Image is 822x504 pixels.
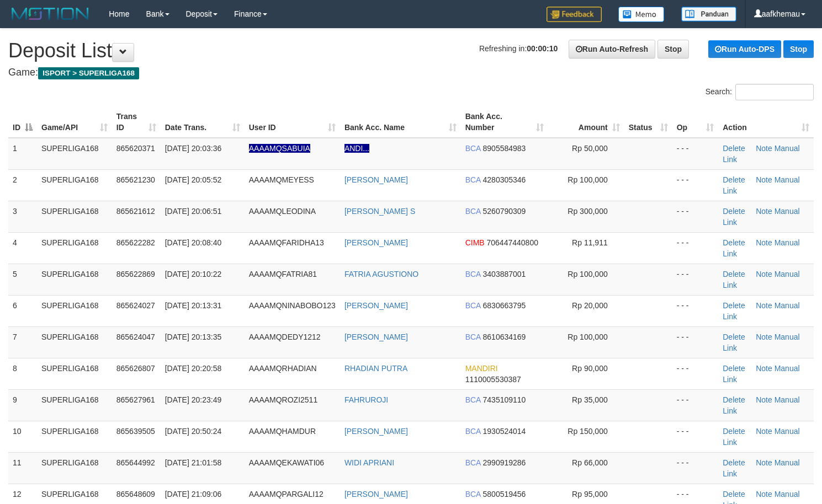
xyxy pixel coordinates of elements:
[249,364,317,373] span: AAAAMQRHADIAN
[572,458,608,467] span: Rp 66,000
[344,490,408,498] a: [PERSON_NAME]
[657,40,689,58] a: Stop
[723,301,799,321] a: Manual Link
[249,458,324,467] span: AAAAMQEKAWATI06
[116,207,155,216] span: 865621612
[465,333,481,341] span: BCA
[165,175,221,184] span: [DATE] 20:05:52
[8,358,37,389] td: 8
[723,458,745,467] a: Delete
[37,201,112,232] td: SUPERLIGA168
[465,490,481,498] span: BCA
[165,144,221,153] span: [DATE] 20:03:36
[672,232,719,264] td: - - -
[572,238,608,247] span: Rp 11,911
[8,452,37,484] td: 11
[116,144,155,153] span: 865620371
[735,84,814,100] input: Search:
[572,144,608,153] span: Rp 50,000
[161,106,245,138] th: Date Trans.: activate to sort column ascending
[672,358,719,389] td: - - -
[465,427,481,436] span: BCA
[465,238,485,247] span: CIMB
[756,490,772,498] a: Note
[344,144,369,153] a: ANDI...
[344,207,415,216] a: [PERSON_NAME] S
[672,106,719,138] th: Op: activate to sort column ascending
[37,232,112,264] td: SUPERLIGA168
[116,175,155,184] span: 865621230
[165,301,221,310] span: [DATE] 20:13:31
[723,395,799,415] a: Manual Link
[8,169,37,201] td: 2
[487,238,538,247] span: Copy 706447440800 to clipboard
[249,333,321,341] span: AAAAMQDEDY1212
[723,238,799,258] a: Manual Link
[672,264,719,295] td: - - -
[37,452,112,484] td: SUPERLIGA168
[8,421,37,452] td: 10
[672,452,719,484] td: - - -
[723,364,745,373] a: Delete
[672,201,719,232] td: - - -
[249,427,316,436] span: AAAAMQHAMDUR
[723,207,745,216] a: Delete
[723,395,745,404] a: Delete
[37,421,112,452] td: SUPERLIGA168
[249,144,310,153] span: Nama rekening ada tanda titik/strip, harap diedit
[8,6,92,22] img: MOTION_logo.png
[249,270,317,278] span: AAAAMQFATRIA81
[681,7,736,22] img: panduan.png
[8,201,37,232] td: 3
[706,84,814,100] label: Search:
[116,333,155,341] span: 865624047
[8,67,814,78] h4: Game:
[569,40,655,58] a: Run Auto-Refresh
[37,264,112,295] td: SUPERLIGA168
[37,169,112,201] td: SUPERLIGA168
[165,364,221,373] span: [DATE] 20:20:58
[37,106,112,138] th: Game/API: activate to sort column ascending
[165,427,221,436] span: [DATE] 20:50:24
[723,207,799,227] a: Manual Link
[723,144,745,153] a: Delete
[756,238,772,247] a: Note
[37,358,112,389] td: SUPERLIGA168
[672,138,719,170] td: - - -
[548,106,624,138] th: Amount: activate to sort column ascending
[483,207,526,216] span: Copy 5260790309 to clipboard
[465,458,481,467] span: BCA
[708,40,781,58] a: Run Auto-DPS
[344,395,388,404] a: FAHRUROJI
[344,270,418,278] a: FATRIA AGUSTIONO
[568,270,607,278] span: Rp 100,000
[723,270,745,278] a: Delete
[723,270,799,289] a: Manual Link
[116,458,155,467] span: 865644992
[8,232,37,264] td: 4
[8,138,37,170] td: 1
[723,175,799,195] a: Manual Link
[672,326,719,358] td: - - -
[723,301,745,310] a: Delete
[344,427,408,436] a: [PERSON_NAME]
[165,490,221,498] span: [DATE] 21:09:06
[483,175,526,184] span: Copy 4280305346 to clipboard
[723,333,799,352] a: Manual Link
[483,144,526,153] span: Copy 8905584983 to clipboard
[483,458,526,467] span: Copy 2990919286 to clipboard
[756,458,772,467] a: Note
[756,333,772,341] a: Note
[756,427,772,436] a: Note
[249,301,336,310] span: AAAAMQNINABOBO123
[483,333,526,341] span: Copy 8610634169 to clipboard
[756,395,772,404] a: Note
[249,238,324,247] span: AAAAMQFARIDHA13
[165,458,221,467] span: [DATE] 21:01:58
[465,270,481,278] span: BCA
[116,238,155,247] span: 865622282
[568,175,607,184] span: Rp 100,000
[672,295,719,326] td: - - -
[723,238,745,247] a: Delete
[165,395,221,404] span: [DATE] 20:23:49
